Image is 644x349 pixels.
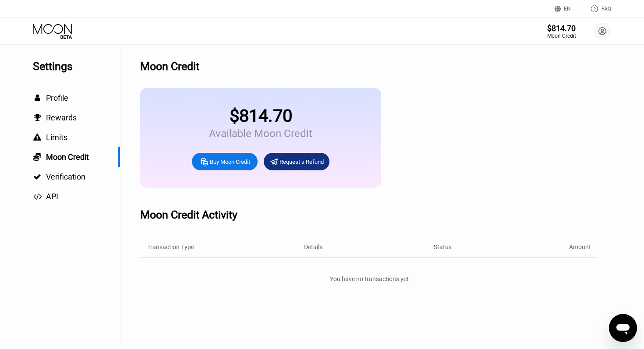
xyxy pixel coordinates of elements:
[569,243,591,250] div: Amount
[602,6,611,12] div: FAQ
[555,4,581,13] div: EN
[34,114,41,122] span: 
[564,6,571,12] div: EN
[140,271,598,287] div: You have no transactions yet
[33,94,42,102] div: 
[192,153,258,170] div: Buy Moon Credit
[46,93,68,102] span: Profile
[33,193,42,201] span: 
[33,134,41,141] span: 
[280,158,324,166] div: Request a Refund
[33,173,41,181] span: 
[210,158,250,166] div: Buy Moon Credit
[33,152,42,161] div: 
[46,113,77,122] span: Rewards
[46,192,58,201] span: API
[547,24,576,39] div: $814.70Moon Credit
[581,4,611,13] div: FAQ
[33,152,41,161] span: 
[209,106,312,126] div: $814.70
[547,33,576,39] div: Moon Credit
[46,133,67,142] span: Limits
[46,172,85,181] span: Verification
[33,193,42,201] div: 
[140,208,237,221] div: Moon Credit Activity
[147,243,194,250] div: Transaction Type
[140,60,199,73] div: Moon Credit
[264,153,329,170] div: Request a Refund
[33,134,42,141] div: 
[46,152,89,162] span: Moon Credit
[547,24,576,33] div: $814.70
[33,114,42,122] div: 
[209,127,312,140] div: Available Moon Credit
[35,94,40,102] span: 
[609,314,637,342] iframe: Кнопка запуска окна обмена сообщениями
[33,60,120,73] div: Settings
[33,173,42,181] div: 
[304,243,322,250] div: Details
[434,243,452,250] div: Status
